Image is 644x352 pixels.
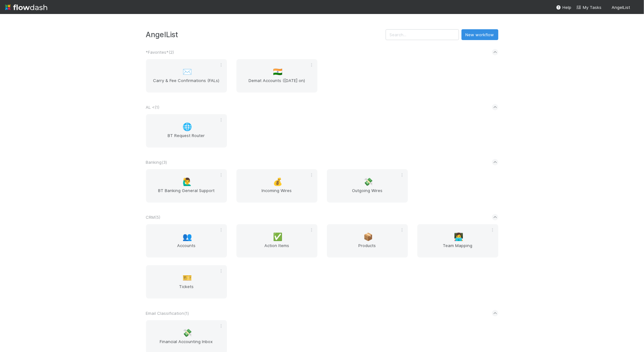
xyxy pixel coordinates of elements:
[149,242,224,255] span: Accounts
[329,242,405,255] span: Products
[327,169,408,203] a: 💸Outgoing Wires
[417,224,498,258] a: 👩‍💻Team Mapping
[239,77,315,90] span: Demat Accounts ([DATE] on)
[146,50,174,55] span: *Favorites* ( 2 )
[273,233,282,241] span: ✅
[183,329,192,337] span: 💸
[236,59,317,93] a: 🇮🇳Demat Accounts ([DATE] on)
[556,4,571,10] div: Help
[149,338,224,351] span: Financial Accounting Inbox
[633,4,639,11] img: avatar_f32b584b-9fa7-42e4-bca2-ac5b6bf32423.png
[327,224,408,258] a: 📦Products
[236,224,317,258] a: ✅Action Items
[149,77,224,90] span: Carry & Fee Confirmations (FALs)
[612,5,630,10] span: AngelList
[146,265,227,299] a: 🎫Tickets
[149,187,224,200] span: BT Banking General Support
[146,30,386,39] h3: AngelList
[461,29,498,40] button: New workflow
[146,114,227,148] a: 🌐BT Request Router
[183,274,192,282] span: 🎫
[236,169,317,203] a: 💰Incoming Wires
[146,215,161,220] span: CRM ( 5 )
[454,233,463,241] span: 👩‍💻
[273,178,282,186] span: 💰
[420,242,496,255] span: Team Mapping
[146,105,160,110] span: AL < ( 1 )
[576,4,601,10] a: My Tasks
[576,5,601,10] span: My Tasks
[273,68,282,76] span: 🇮🇳
[239,242,315,255] span: Action Items
[183,178,192,186] span: 🙋‍♂️
[183,68,192,76] span: ✉️
[5,2,47,13] img: logo-inverted-e16ddd16eac7371096b0.svg
[146,169,227,203] a: 🙋‍♂️BT Banking General Support
[329,187,405,200] span: Outgoing Wires
[146,224,227,258] a: 👥Accounts
[183,123,192,131] span: 🌐
[146,311,189,316] span: Email Classification ( 1 )
[149,283,224,296] span: Tickets
[386,29,459,40] input: Search...
[146,59,227,93] a: ✉️Carry & Fee Confirmations (FALs)
[183,233,192,241] span: 👥
[239,187,315,200] span: Incoming Wires
[149,132,224,145] span: BT Request Router
[146,160,167,165] span: Banking ( 3 )
[363,233,373,241] span: 📦
[363,178,373,186] span: 💸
